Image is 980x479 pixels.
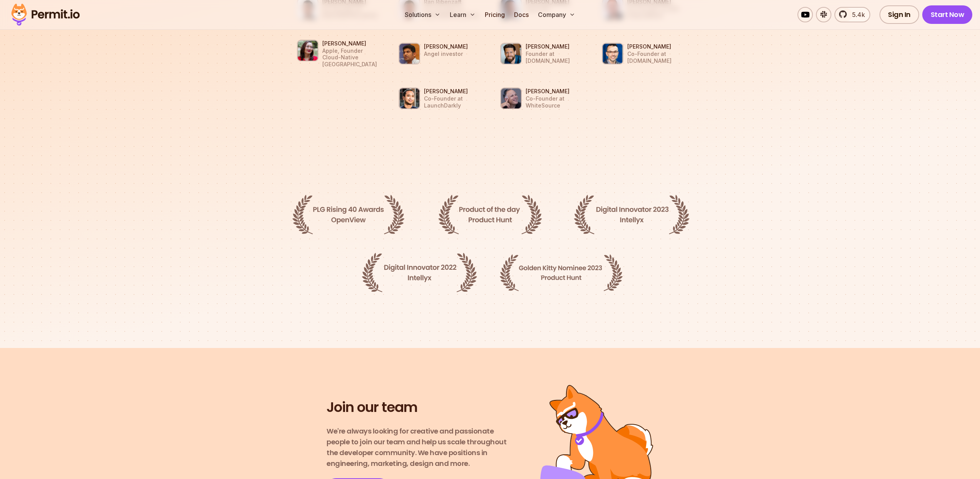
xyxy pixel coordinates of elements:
img: Prasanna Srikhanta Angel investor [399,43,420,64]
img: Permit logo [8,2,83,28]
img: Digital Innovator 2023 Intellyx [574,195,690,234]
a: 5.4k [834,7,870,22]
img: Ben Dowling Founder at IPinfo.io [500,43,522,64]
h3: [PERSON_NAME] [424,43,468,50]
p: We're always looking for creative and passionate people to join our team and help us scale throug... [327,426,513,469]
p: Angel investor [424,50,468,57]
a: Docs [511,7,532,22]
img: Cheryl Hung Apple, Founder Cloud-Native London [297,40,318,61]
button: Learn [447,7,479,22]
p: Co-Founder at WhiteSource [526,95,582,109]
a: Start Now [922,5,973,24]
img: PLG Rising 40 Awards OpenView [292,195,405,234]
h3: [PERSON_NAME] [526,87,582,95]
h3: [PERSON_NAME] [627,43,683,50]
img: Golden Kitty Nominee 2023 Product Hunt [499,254,623,291]
img: Ron Rymon Co-Founder at WhiteSource [500,87,522,109]
img: Product of the day Product Hunt [438,195,542,234]
img: John Kodumal Co-Founder at LaunchDarkly [399,87,420,109]
button: Company [535,7,578,22]
p: Co-Founder at LaunchDarkly [424,95,480,109]
h3: [PERSON_NAME] [322,40,379,47]
a: Pricing [482,7,508,22]
button: Solutions [402,7,444,22]
p: Co-Founder at [DOMAIN_NAME] [627,50,683,64]
h2: Join our team [327,398,417,417]
h3: [PERSON_NAME] [526,43,582,50]
p: Apple, Founder Cloud-Native [GEOGRAPHIC_DATA] [322,47,379,68]
img: Digital Innovator 2022 Intellyx [362,253,477,292]
span: 5.4k [848,10,865,19]
img: Randall Kent Co-Founder at Cypress.io [602,43,623,64]
h3: [PERSON_NAME] [424,87,480,95]
p: Founder at [DOMAIN_NAME] [526,50,582,64]
a: Sign In [879,5,919,24]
